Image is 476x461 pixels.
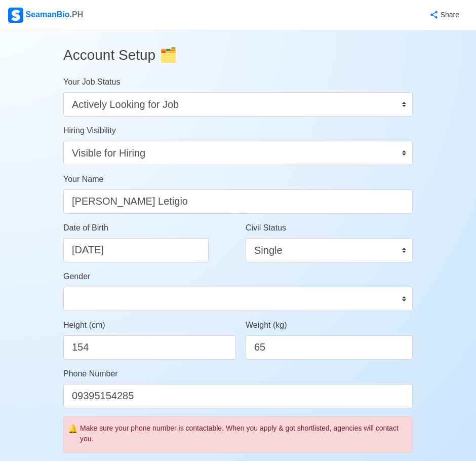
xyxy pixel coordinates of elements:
input: ex. 163 [63,335,236,360]
h3: Account Setup [63,39,413,72]
span: Weight (kg) [246,321,287,329]
img: Logo [8,8,23,23]
label: Date of Birth [63,222,108,234]
label: Civil Status [246,222,286,234]
div: SeamanBio [8,8,83,23]
input: Type your name [63,189,413,214]
label: Gender [63,271,90,283]
span: Phone Number [63,369,118,378]
label: Your Job Status [63,76,120,88]
span: Hiring Visibility [63,126,116,135]
div: Make sure your phone number is contactable. When you apply & got shortlisted, agencies will conta... [80,423,408,444]
span: .PH [70,10,84,19]
span: Height (cm) [63,321,105,329]
span: folder [160,47,177,63]
span: caution [68,423,78,435]
span: Your Name [63,175,103,183]
input: ex. 60 [246,335,413,360]
input: ex. +63 912 345 6789 [63,384,413,408]
button: Share [419,5,468,25]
